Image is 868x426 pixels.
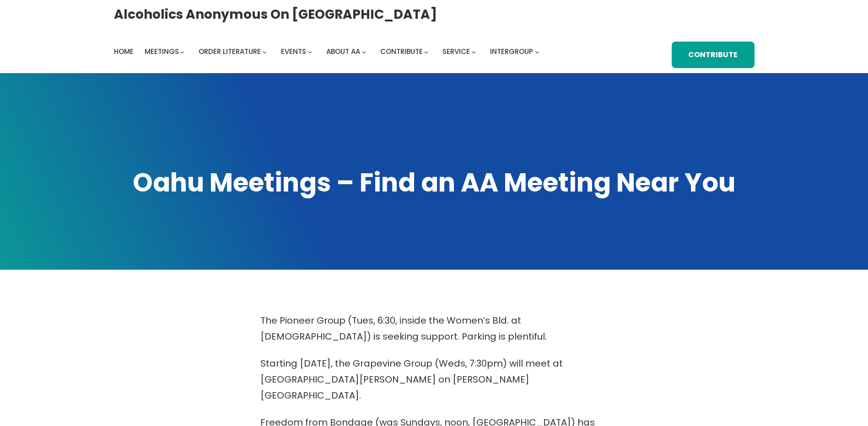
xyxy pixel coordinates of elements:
[260,313,608,345] p: The Pioneer Group (Tues, 6:30, inside the Women’s Bld. at [DEMOGRAPHIC_DATA]) is seeking support....
[180,49,184,53] button: Meetings submenu
[326,45,360,58] a: About AA
[281,45,306,58] a: Events
[308,49,312,53] button: Events submenu
[114,45,542,58] nav: Intergroup
[672,42,754,68] a: Contribute
[535,49,539,53] button: Intergroup submenu
[442,45,470,58] a: Service
[362,49,366,53] button: About AA submenu
[199,47,261,56] span: Order Literature
[114,47,134,56] span: Home
[263,49,267,53] button: Order Literature submenu
[442,47,470,56] span: Service
[145,45,179,58] a: Meetings
[114,3,437,26] a: Alcoholics Anonymous on [GEOGRAPHIC_DATA]
[490,45,533,58] a: Intergroup
[490,47,533,56] span: Intergroup
[472,49,476,53] button: Service submenu
[114,45,134,58] a: Home
[326,47,360,56] span: About AA
[260,356,608,404] p: Starting [DATE], the Grapevine Group (Weds, 7:30pm) will meet at [GEOGRAPHIC_DATA][PERSON_NAME] o...
[380,45,423,58] a: Contribute
[114,165,755,200] h1: Oahu Meetings – Find an AA Meeting Near You
[424,49,428,53] button: Contribute submenu
[145,47,179,56] span: Meetings
[281,47,306,56] span: Events
[380,47,423,56] span: Contribute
